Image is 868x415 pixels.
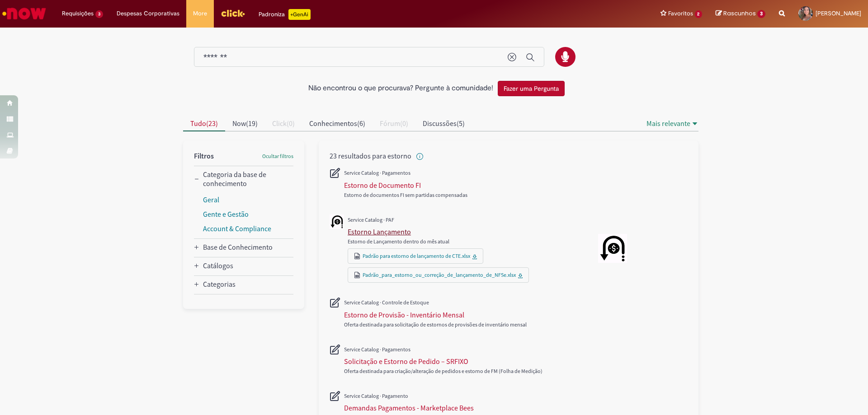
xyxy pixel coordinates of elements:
[117,9,179,18] span: Despesas Corporativas
[723,9,756,18] span: Rascunhos
[498,81,565,96] button: Fazer uma Pergunta
[193,9,207,18] span: More
[1,5,47,23] img: ServiceNow
[716,9,765,18] a: Rascunhos
[668,9,693,18] span: Favoritos
[308,84,493,93] h2: Não encontrou o que procurava? Pergunte à comunidade!
[288,9,311,20] p: +GenAi
[757,10,765,18] span: 3
[62,9,94,18] span: Requisições
[95,10,103,18] span: 3
[816,9,861,17] span: [PERSON_NAME]
[221,6,245,20] img: click_logo_yellow_360x200.png
[695,10,703,18] span: 2
[259,9,311,20] div: Padroniza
